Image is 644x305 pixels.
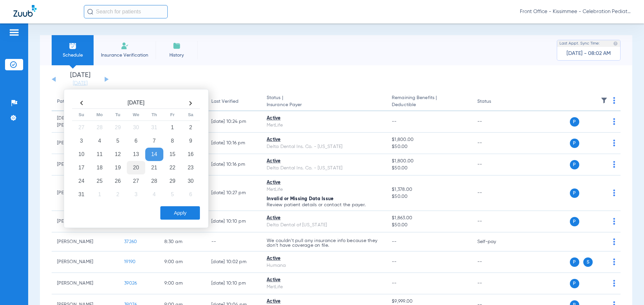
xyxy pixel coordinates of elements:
td: -- [472,175,517,211]
img: group-dot-blue.svg [613,238,615,245]
div: Active [267,298,381,305]
span: -- [392,239,397,244]
span: Front Office - Kissimmee - Celebration Pediatric Dentistry [520,8,631,15]
img: last sync help info [613,41,618,46]
div: MetLife [267,122,381,129]
button: Apply [160,206,200,220]
img: Zuub Logo [13,5,37,17]
span: P [570,117,579,127]
span: $1,800.00 [392,158,466,165]
td: 9:00 AM [159,273,206,294]
span: P [570,257,579,267]
span: $1,863.00 [392,215,466,222]
span: P [570,188,579,198]
img: Manual Insurance Verification [121,42,129,50]
td: [DATE] 10:27 PM [206,175,261,211]
span: $50.00 [392,165,466,172]
td: 9:00 AM [159,251,206,273]
td: [DATE] 10:10 PM [206,273,261,294]
div: Delta Dental Ins. Co. - [US_STATE] [267,143,381,150]
td: -- [206,232,261,251]
span: P [570,139,579,148]
span: 39026 [124,281,137,286]
img: group-dot-blue.svg [613,140,615,146]
span: History [161,52,193,59]
p: Review patient details or contact the payer. [267,203,381,207]
div: MetLife [267,186,381,193]
div: MetLife [267,284,381,291]
span: P [570,279,579,288]
td: -- [472,273,517,294]
div: Active [267,136,381,143]
td: [DATE] 10:16 PM [206,133,261,154]
div: Delta Dental Ins. Co. - [US_STATE] [267,165,381,172]
img: Search Icon [87,9,93,15]
img: group-dot-blue.svg [613,161,615,168]
div: Active [267,277,381,284]
span: Insurance Payer [267,101,381,108]
span: Last Appt. Sync Time: [559,40,600,47]
td: [PERSON_NAME] [52,273,119,294]
td: -- [472,211,517,232]
th: Status [472,92,517,111]
span: Insurance Verification [99,52,151,59]
div: Active [267,179,381,186]
td: [DATE] 10:02 PM [206,251,261,273]
div: Last Verified [211,98,256,105]
div: Patient Name [57,98,113,105]
div: Last Verified [211,98,238,105]
span: $50.00 [392,193,466,200]
div: Active [267,215,381,222]
span: -- [392,119,397,124]
img: Schedule [69,42,77,50]
th: Remaining Benefits | [386,92,472,111]
td: Self-pay [472,232,517,251]
div: Patient Name [57,98,87,105]
div: Humana [267,262,381,269]
div: Active [267,115,381,122]
span: $1,378.00 [392,186,466,193]
td: -- [472,111,517,133]
td: -- [472,133,517,154]
td: [DATE] 10:10 PM [206,211,261,232]
img: History [173,42,181,50]
p: We couldn’t pull any insurance info because they don’t have coverage on file. [267,238,381,248]
img: group-dot-blue.svg [613,189,615,196]
img: group-dot-blue.svg [613,280,615,287]
span: P [570,160,579,169]
span: [DATE] - 08:02 AM [567,50,611,57]
span: Schedule [57,52,89,59]
span: $50.00 [392,143,466,150]
span: -- [392,259,397,264]
span: Invalid or Missing Data Issue [267,197,333,201]
th: Status | [261,92,386,111]
td: 8:30 AM [159,232,206,251]
input: Search for patients [84,5,168,18]
td: [DATE] 10:24 PM [206,111,261,133]
td: [PERSON_NAME] [52,232,119,251]
td: -- [472,154,517,175]
th: [DATE] [91,98,181,109]
span: 19190 [124,259,136,264]
span: $1,800.00 [392,136,466,143]
img: group-dot-blue.svg [613,258,615,265]
img: group-dot-blue.svg [613,97,615,104]
div: Active [267,255,381,262]
span: Deductible [392,101,466,108]
div: Delta Dental of [US_STATE] [267,222,381,229]
img: group-dot-blue.svg [613,118,615,125]
span: $50.00 [392,222,466,229]
td: [DATE] 10:16 PM [206,154,261,175]
td: [PERSON_NAME] [52,251,119,273]
li: [DATE] [60,72,100,87]
span: P [570,217,579,226]
img: group-dot-blue.svg [613,218,615,225]
img: filter.svg [601,97,607,104]
div: Active [267,158,381,165]
span: -- [392,281,397,286]
span: 37260 [124,239,137,244]
td: -- [472,251,517,273]
a: [DATE] [60,80,100,87]
span: $9,999.00 [392,298,466,305]
img: hamburger-icon [9,28,19,36]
